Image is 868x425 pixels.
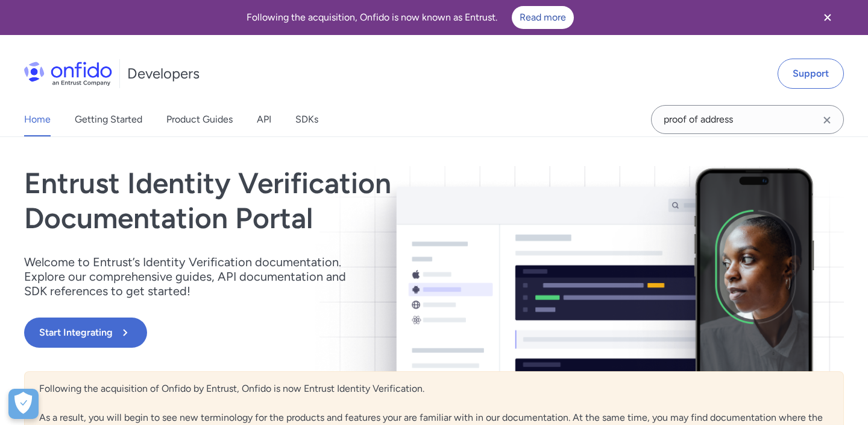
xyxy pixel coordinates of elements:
[512,6,574,29] a: Read more
[24,166,598,235] h1: Entrust Identity Verification Documentation Portal
[24,318,147,348] button: Start Integrating
[14,6,805,29] div: Following the acquisition, Onfido is now known as Entrust.
[778,59,844,89] a: Support
[24,62,112,86] img: Onfido Logo
[75,103,142,136] a: Getting Started
[651,105,844,134] input: Onfido search input field
[295,103,318,136] a: SDKs
[257,103,271,136] a: API
[8,389,39,419] button: Open Preferences
[166,103,233,136] a: Product Guides
[24,103,51,136] a: Home
[820,10,835,25] svg: Close banner
[805,2,850,33] button: Close banner
[24,255,362,298] p: Welcome to Entrust’s Identity Verification documentation. Explore our comprehensive guides, API d...
[127,64,200,83] h1: Developers
[820,113,834,127] svg: Clear search field button
[24,318,598,348] a: Start Integrating
[8,389,39,419] div: Cookie Preferences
